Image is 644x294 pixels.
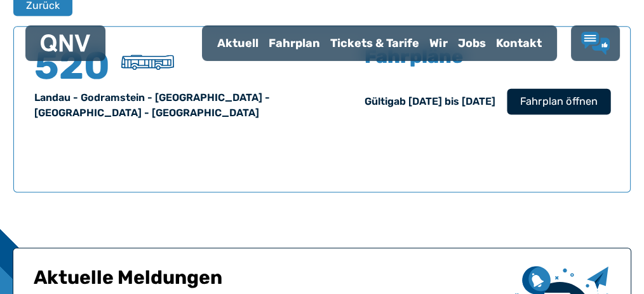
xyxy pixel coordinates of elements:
[34,90,318,121] div: Landau - Godramstein - [GEOGRAPHIC_DATA] - [GEOGRAPHIC_DATA] - [GEOGRAPHIC_DATA]
[453,27,491,60] a: Jobs
[41,34,90,52] img: QNV Logo
[491,27,547,60] a: Kontakt
[424,27,453,60] a: Wir
[41,30,90,56] a: QNV Logo
[365,47,463,66] h5: Fahrpläne
[34,47,111,85] h4: 520
[212,27,264,60] a: Aktuell
[520,94,598,109] span: Fahrplan öffnen
[264,27,325,60] a: Fahrplan
[121,55,174,70] img: Überlandbus
[365,94,495,109] div: Gültig ab [DATE] bis [DATE]
[581,32,610,55] a: Lob & Kritik
[507,89,610,115] button: Fahrplan öffnen
[325,27,424,60] a: Tickets & Tarife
